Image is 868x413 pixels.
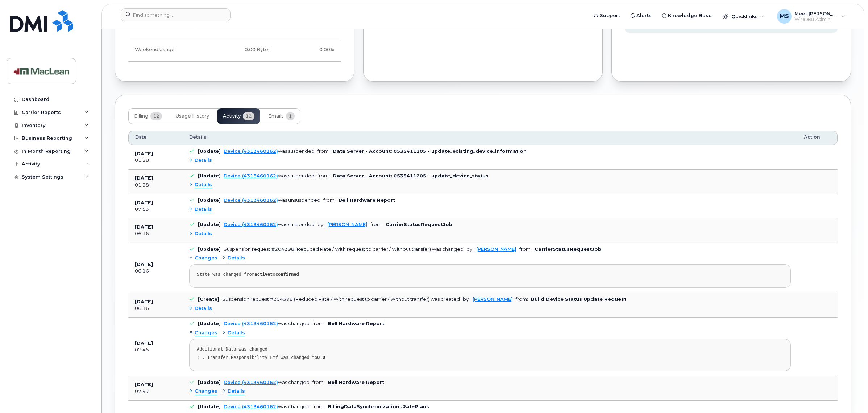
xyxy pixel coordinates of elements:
span: MS [780,12,789,21]
span: by: [466,246,473,252]
a: [PERSON_NAME] [473,297,513,302]
span: from: [312,321,325,326]
span: Date [135,134,147,140]
a: [PERSON_NAME] [476,246,516,252]
b: [DATE] [135,340,153,346]
b: [Update] [198,246,221,252]
span: from: [317,173,330,179]
b: [Update] [198,148,221,154]
span: 12 [150,112,162,120]
div: Meet Shah [772,9,851,24]
strong: confirmed [275,272,299,277]
b: [DATE] [135,262,153,267]
th: Action [797,131,838,145]
span: Details [228,388,245,395]
b: [Update] [198,321,221,326]
div: was changed [224,380,310,385]
span: from: [370,222,383,227]
div: was suspended [224,222,315,227]
span: Details [195,230,212,237]
span: Alerts [636,12,652,19]
div: was changed [224,404,310,409]
div: 07:47 [135,388,176,395]
b: [DATE] [135,200,153,205]
td: Weekend Usage [128,38,207,62]
div: State was changed from to [197,272,783,277]
div: Suspension request #204398 (Reduced Rate / With request to carrier / Without transfer) was created [222,297,460,302]
b: [Update] [198,222,221,227]
strong: 0.0 [317,355,325,360]
span: from: [317,148,330,154]
span: from: [312,380,325,385]
div: Suspension request #204398 (Reduced Rate / With request to carrier / Without transfer) was changed [224,246,464,252]
div: 06:16 [135,268,176,274]
b: [Update] [198,380,221,385]
div: was unsuspended [224,197,320,203]
span: from: [312,404,325,409]
div: Additional Data was changed [197,347,783,352]
span: by: [317,222,324,227]
a: Knowledge Base [657,8,717,23]
td: 0.00% [277,38,341,62]
span: Knowledge Base [668,12,712,19]
span: Details [195,157,212,164]
b: CarrierStatusRequestJob [535,246,601,252]
b: Bell Hardware Report [328,321,384,326]
span: Billing [134,113,148,119]
a: [PERSON_NAME] [327,222,367,227]
div: was suspended [224,173,315,179]
b: CarrierStatusRequestJob [386,222,452,227]
b: [Create] [198,297,219,302]
span: by: [463,297,470,302]
a: Alerts [625,8,657,23]
b: [DATE] [135,382,153,387]
b: Data Server - Account: 0535411205 - update_device_status [333,173,489,179]
div: 06:16 [135,305,176,312]
b: [DATE] [135,224,153,230]
span: Details [189,134,207,140]
a: Device (4313460162) [224,321,278,326]
div: was suspended [224,148,315,154]
span: Details [195,181,212,188]
a: Support [589,8,625,23]
tr: Friday from 6:00pm to Monday 8:00am [128,38,341,62]
a: Device (4313460162) [224,404,278,409]
a: Device (4313460162) [224,222,278,227]
b: Bell Hardware Report [339,197,395,203]
span: Wireless Admin [794,16,838,22]
div: Quicklinks [718,9,771,24]
b: Build Device Status Update Request [531,297,626,302]
span: Emails [268,113,284,119]
td: 0.00 Bytes [207,38,277,62]
b: Bell Hardware Report [328,380,384,385]
div: 06:16 [135,230,176,237]
div: 07:45 [135,347,176,353]
a: Device (4313460162) [224,173,278,179]
span: from: [516,297,528,302]
b: BillingDataSynchronization::RatePlans [328,404,429,409]
div: 07:53 [135,206,176,213]
b: [Update] [198,173,221,179]
b: [Update] [198,404,221,409]
input: Find something... [121,8,231,21]
span: Meet [PERSON_NAME] [794,11,838,16]
b: [DATE] [135,299,153,304]
div: 01:28 [135,182,176,188]
div: was changed [224,321,310,326]
span: Changes [195,388,217,395]
span: Quicklinks [731,13,758,19]
span: Support [600,12,620,19]
span: Usage History [176,113,209,119]
div: 01:28 [135,157,176,164]
span: Details [195,206,212,213]
div: : . Transfer Responsibility Etf was changed to [197,355,783,360]
a: Device (4313460162) [224,197,278,203]
span: Details [228,255,245,262]
span: Changes [195,255,217,262]
strong: active [254,272,270,277]
b: [DATE] [135,151,153,156]
span: from: [323,197,336,203]
b: [DATE] [135,175,153,181]
a: Device (4313460162) [224,380,278,385]
span: 1 [286,112,295,120]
